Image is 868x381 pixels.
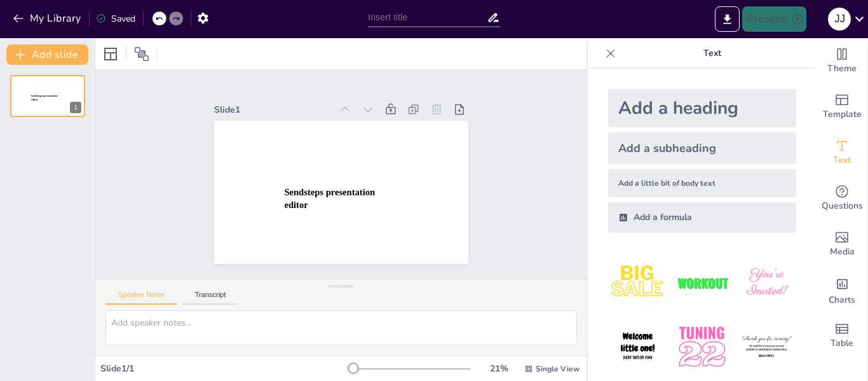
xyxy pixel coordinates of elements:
div: Add a formula [608,202,796,233]
button: J J [828,6,851,32]
img: 1.jpeg [608,253,667,312]
span: Template [823,107,862,121]
div: Add images, graphics, shapes or video [817,221,867,267]
img: 5.jpeg [672,317,731,377]
div: Add a table [817,313,867,359]
p: Text [621,38,804,69]
button: Export to PowerPoint [715,6,740,32]
div: Saved [96,13,135,25]
button: Add slide [6,45,88,65]
button: Transcript [182,291,239,305]
div: Add ready made slides [817,84,867,130]
div: Add a heading [608,89,796,127]
img: 4.jpeg [608,317,667,377]
img: 6.jpeg [737,317,796,377]
input: Insert title [368,8,487,27]
button: Present [742,6,806,32]
button: Speaker Notes [105,291,177,305]
div: Add a subheading [608,132,796,164]
div: Change the overall theme [817,38,867,84]
div: 1 [70,102,81,113]
div: Get real-time input from your audience [817,176,867,221]
span: Sendsteps presentation editor [31,95,58,102]
span: Position [134,46,149,62]
img: 2.jpeg [672,253,731,312]
div: 21 % [484,363,514,375]
button: My Library [10,8,86,29]
div: Slide 1 [214,104,331,116]
img: 3.jpeg [737,253,796,312]
div: 1 [10,75,85,117]
span: Table [831,336,853,350]
span: Theme [827,62,857,76]
span: Sendsteps presentation editor [284,187,375,210]
span: Charts [829,293,855,307]
div: Layout [100,44,121,64]
div: Add a little bit of body text [608,169,796,197]
div: Add charts and graphs [817,267,867,313]
span: Text [833,153,851,167]
div: Slide 1 / 1 [100,363,349,375]
span: Media [830,245,855,259]
div: Add text boxes [817,130,867,176]
div: J J [828,8,851,31]
span: Single View [536,364,580,374]
span: Questions [822,199,863,213]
